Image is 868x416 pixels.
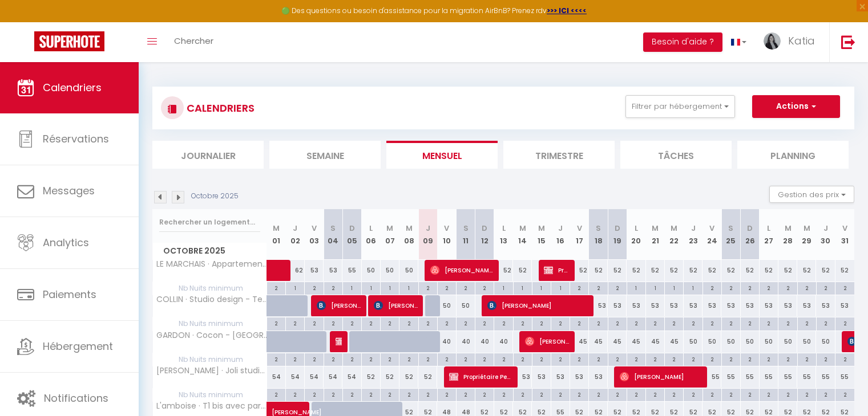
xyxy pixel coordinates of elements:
[608,331,627,352] div: 45
[418,209,437,260] th: 09
[785,223,792,234] abbr: M
[475,353,494,364] div: 2
[305,366,324,388] div: 54
[817,282,835,293] div: 2
[184,95,255,121] h3: CALENDRIERS
[494,282,512,293] div: 1
[608,317,627,328] div: 2
[155,331,269,340] span: GARDON · Cocon - [GEOGRAPHIC_DATA] - Calme - Wifi - Agréable
[665,209,684,260] th: 22
[741,317,759,328] div: 2
[544,259,569,281] span: Propriétaire Barthélémy
[305,260,324,281] div: 53
[570,366,589,388] div: 53
[293,223,297,234] abbr: J
[798,282,816,293] div: 2
[816,260,835,281] div: 52
[519,223,526,234] abbr: M
[269,141,381,169] li: Semaine
[438,282,456,293] div: 2
[703,353,721,364] div: 2
[305,389,323,399] div: 2
[835,260,854,281] div: 52
[381,366,399,388] div: 52
[482,223,487,234] abbr: D
[703,209,721,260] th: 24
[267,366,286,388] div: 54
[399,209,418,260] th: 08
[444,223,449,234] abbr: V
[457,331,475,352] div: 40
[159,212,260,233] input: Rechercher un logement...
[646,295,665,316] div: 53
[760,260,778,281] div: 52
[646,317,664,328] div: 2
[152,141,264,169] li: Journalier
[797,260,816,281] div: 52
[43,235,89,250] span: Analytics
[570,317,588,328] div: 2
[324,282,342,293] div: 2
[608,260,627,281] div: 52
[635,223,638,234] abbr: L
[312,223,317,234] abbr: V
[153,282,267,295] span: Nb Nuits minimum
[362,366,381,388] div: 52
[760,331,778,352] div: 50
[513,366,532,388] div: 53
[835,353,854,364] div: 2
[532,209,551,260] th: 15
[728,223,733,234] abbr: S
[608,353,627,364] div: 2
[627,295,645,316] div: 53
[684,260,703,281] div: 52
[703,366,721,388] div: 55
[589,295,608,316] div: 53
[721,366,740,388] div: 55
[437,331,456,352] div: 40
[34,31,104,51] img: Super Booking
[721,331,740,352] div: 50
[709,223,714,234] abbr: V
[760,317,778,328] div: 2
[494,389,512,399] div: 2
[381,317,399,328] div: 2
[437,295,456,316] div: 50
[305,282,323,293] div: 2
[475,317,494,328] div: 2
[788,34,815,48] span: Katia
[646,260,665,281] div: 52
[487,295,588,316] span: [PERSON_NAME]
[153,317,267,330] span: Nb Nuits minimum
[513,260,532,281] div: 52
[381,389,399,399] div: 2
[475,331,494,352] div: 40
[755,22,829,62] a: ... Katia
[778,282,797,293] div: 2
[43,287,96,301] span: Paiements
[665,317,683,328] div: 2
[532,353,551,364] div: 2
[438,389,456,399] div: 2
[722,353,740,364] div: 2
[741,366,760,388] div: 55
[438,353,456,364] div: 2
[525,331,569,352] span: [PERSON_NAME]
[503,141,615,169] li: Trimestre
[684,353,702,364] div: 2
[817,317,835,328] div: 2
[835,295,854,316] div: 53
[643,32,722,52] button: Besoin d'aide ?
[153,243,267,259] span: Octobre 2025
[155,366,269,375] span: [PERSON_NAME] · Joli studio en plein cœur de Vannes
[596,223,601,234] abbr: S
[324,317,342,328] div: 2
[703,295,721,316] div: 53
[438,317,456,328] div: 2
[324,260,342,281] div: 53
[767,223,770,234] abbr: L
[570,389,588,399] div: 2
[589,282,607,293] div: 2
[418,366,437,388] div: 52
[305,353,323,364] div: 2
